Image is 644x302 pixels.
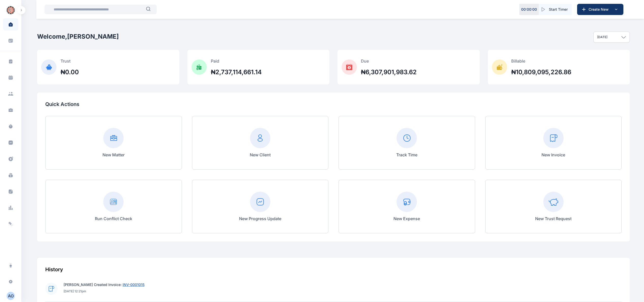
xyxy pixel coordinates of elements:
[123,282,144,287] span: INV-0001015
[7,293,15,299] div: A O
[239,216,281,222] p: New Progress Update
[511,58,571,64] p: Billable
[211,68,262,76] h2: ₦2,737,114,661.14
[549,7,568,12] span: Start Timer
[361,68,417,76] h2: ₦6,307,901,983.62
[511,68,571,76] h2: ₦10,809,095,226.86
[396,152,417,158] p: Track Time
[45,266,622,273] div: History
[3,292,18,300] button: AO
[541,152,565,158] p: New Invoice
[521,7,537,12] p: 00 : 00 : 00
[37,33,119,41] h2: Welcome, [PERSON_NAME]
[361,58,417,64] p: Due
[535,216,572,222] p: New Trust Request
[95,216,132,222] p: Run Conflict Check
[597,35,607,39] p: [DATE]
[45,101,622,108] p: Quick Actions
[103,152,125,158] p: New Matter
[539,4,572,15] button: Start Timer
[577,4,623,15] button: Create New
[122,282,144,287] a: INV-0001015
[61,58,79,64] p: Trust
[61,68,79,76] h2: ₦0.00
[393,216,420,222] p: New Expense
[64,289,144,293] p: [DATE] 12:21pm
[250,152,271,158] p: New Client
[64,282,144,287] p: [PERSON_NAME] Created Invoice:
[587,7,613,12] span: Create New
[211,58,262,64] p: Paid
[7,292,15,300] button: AO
